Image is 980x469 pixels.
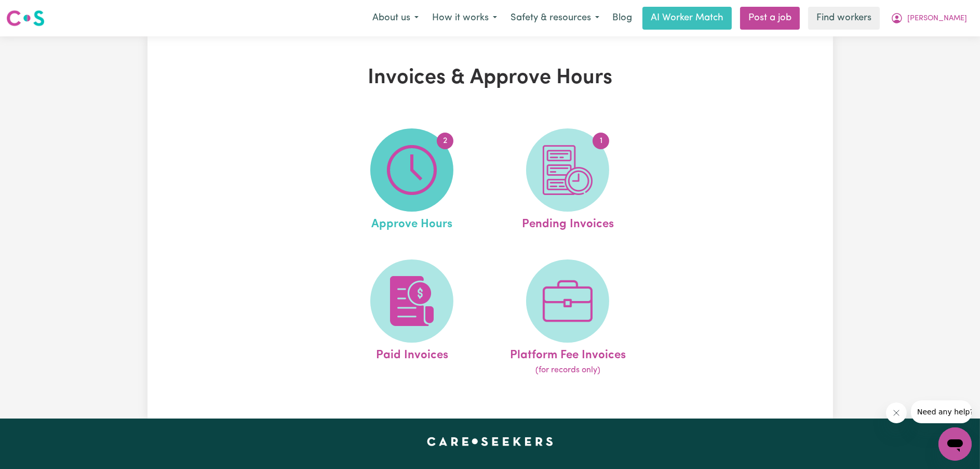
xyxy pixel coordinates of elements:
[504,7,606,29] button: Safety & resources
[886,402,907,423] iframe: Close message
[425,7,504,29] button: How it works
[911,400,972,423] iframe: Message from company
[366,7,425,29] button: About us
[6,6,45,30] a: Careseekers logo
[535,364,600,376] span: (for records only)
[938,427,972,461] iframe: Button to launch messaging window
[642,7,732,30] a: AI Worker Match
[337,259,487,377] a: Paid Invoices
[371,212,452,233] span: Approve Hours
[427,437,553,446] a: Careseekers home page
[437,133,453,149] span: 2
[884,7,974,29] button: My Account
[6,9,45,28] img: Careseekers logo
[337,128,487,233] a: Approve Hours
[593,133,609,149] span: 1
[510,343,626,364] span: Platform Fee Invoices
[740,7,800,30] a: Post a job
[606,7,638,30] a: Blog
[268,66,713,90] h1: Invoices & Approve Hours
[907,13,967,24] span: [PERSON_NAME]
[808,7,880,30] a: Find workers
[493,128,642,233] a: Pending Invoices
[376,343,448,364] span: Paid Invoices
[6,7,63,16] span: Need any help?
[493,259,642,377] a: Platform Fee Invoices(for records only)
[522,212,614,233] span: Pending Invoices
